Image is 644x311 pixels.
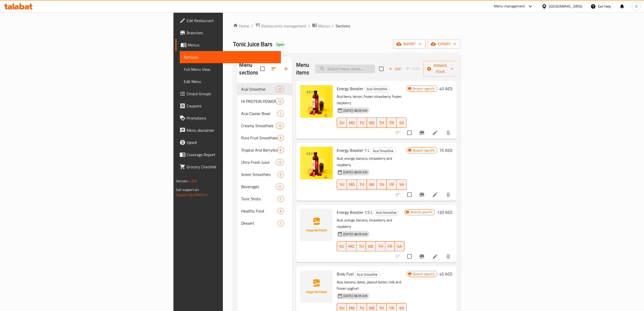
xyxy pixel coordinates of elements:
[241,196,277,202] span: Tonic Shots
[257,63,268,74] span: Select all sections
[416,127,428,139] button: Branch-specific-item
[277,171,284,177] div: items
[635,4,637,9] span: K
[278,209,283,214] span: 8
[349,119,355,126] span: MO
[346,241,356,251] button: MO
[428,39,460,49] button: export
[237,120,292,132] div: Creamy Smoothies12
[387,179,397,190] button: FR
[237,217,292,229] div: Dessert7
[300,270,333,303] img: Body Fuel
[378,243,383,250] span: TH
[377,179,387,190] button: TH
[261,23,306,29] span: Restaurants management
[276,123,284,129] div: items
[277,135,284,141] div: items
[187,139,277,145] span: Upsell
[367,179,377,190] button: WE
[184,54,277,60] span: Sections
[371,148,396,154] div: Acai Smoothie
[180,63,281,75] a: Full Menu View
[277,220,284,226] div: items
[237,132,292,144] div: Pure Fruit Smoothies6
[241,147,277,153] span: Tropical And Berrylicious Juices
[376,241,385,251] button: TH
[337,270,354,278] span: Body Fuel
[416,189,428,201] button: Branch-specific-item
[241,184,276,190] span: Beverages
[357,179,367,190] button: TU
[241,86,276,92] span: Acai Smoothie
[180,51,281,63] a: Sections
[278,172,283,177] span: 5
[341,293,369,298] span: [DATE] 08:09 AM
[337,217,404,230] p: Acai, orange, banana, strawberry and raspberry
[237,181,292,193] div: Beverages11
[276,184,283,189] span: 11
[341,170,369,175] span: [DATE] 08:09 AM
[374,210,399,216] span: Acai Smoothie
[349,181,355,188] span: MO
[337,93,407,106] p: Acai berry, lemon, frozen strawberry, frozen raspberry
[341,108,369,113] span: [DATE] 08:09 AM
[549,4,582,9] div: [GEOGRAPHIC_DATA]
[187,30,277,36] span: Branches
[432,41,456,47] span: export
[184,78,277,85] span: Edit Menu
[377,118,387,128] button: TH
[395,241,404,251] button: SA
[276,99,283,104] span: 12
[439,147,452,154] h6: 75 AED
[237,193,292,205] div: Tonic Shots7
[387,243,393,250] span: FR
[437,209,452,216] h6: 120 AED
[241,98,276,104] div: HI PROTEIN POWER SMOOTHIES
[387,65,403,73] button: Add
[371,148,396,154] span: Acai Smoothie
[374,210,399,216] div: Acai Smoothie
[432,192,438,198] a: Edit menu item
[369,119,375,126] span: WE
[175,112,281,124] a: Promotions
[494,3,525,9] div: Menu-management
[277,208,284,214] div: items
[187,115,277,121] span: Promotions
[241,171,277,177] span: Green Smoothies
[399,181,404,188] span: SA
[175,39,281,51] a: Menus
[280,63,292,75] button: Add section
[175,161,281,173] a: Grocery Checklist
[439,85,452,92] h6: 45 AED
[176,178,188,184] span: Version:
[175,149,281,161] a: Coverage Report
[241,208,277,214] span: Healthy Food
[300,147,333,179] img: Energy Booster 1 L
[397,118,406,128] button: SA
[241,110,277,117] span: Acai Classic Bowl
[411,272,437,276] span: Branch specific
[411,86,437,91] span: Branch specific
[355,271,380,277] div: Acai Smoothie
[237,156,292,168] div: Ultra Fresh Juice12
[241,135,277,141] span: Pure Fruit Smoothies
[241,123,276,129] div: Creamy Smoothies
[432,253,438,259] a: Edit menu item
[276,87,283,92] span: 12
[233,23,460,29] nav: breadcrumb
[241,220,277,226] span: Dessert
[277,196,284,202] div: items
[379,119,385,126] span: TH
[387,65,403,73] span: Add item
[278,197,283,201] span: 7
[409,210,435,215] span: Branch specific
[237,205,292,217] div: Healthy Food8
[403,65,423,73] span: Select section first
[393,39,426,49] button: import
[387,118,397,128] button: FR
[337,155,407,168] p: Acai, orange, banana, strawberry and raspberry
[184,66,277,72] span: Full Menu View
[379,181,385,188] span: TH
